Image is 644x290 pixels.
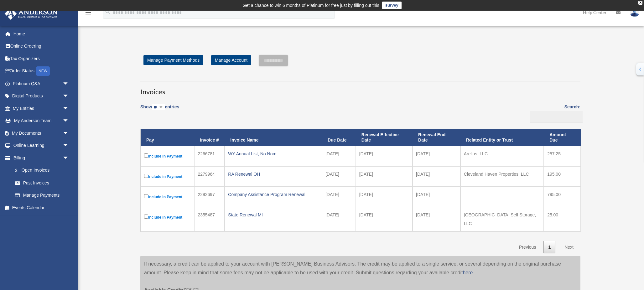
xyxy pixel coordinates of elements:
[63,115,75,127] span: arrow_drop_down
[4,127,78,139] a: My Documentsarrow_drop_down
[211,55,251,65] a: Manage Account
[63,139,75,152] span: arrow_drop_down
[544,146,581,166] td: 257.25
[140,81,580,97] h3: Invoices
[9,189,75,202] a: Manage Payments
[356,166,413,187] td: [DATE]
[4,152,75,164] a: Billingarrow_drop_down
[143,55,203,65] a: Manage Payment Methods
[242,2,379,9] div: Get a chance to win 6 months of Platinum for free just by filling out this
[105,8,112,15] i: search
[322,187,356,207] td: [DATE]
[630,8,639,17] img: User Pic
[228,149,319,158] div: WY Annual List, No Nom
[463,270,474,275] a: here.
[228,170,319,179] div: RA Renewal OH
[413,129,460,146] th: Renewal End Date: activate to sort column ascending
[356,129,413,146] th: Renewal Effective Date: activate to sort column ascending
[382,2,402,9] a: survey
[544,207,581,231] td: 25.00
[4,139,78,152] a: Online Learningarrow_drop_down
[544,187,581,207] td: 795.00
[528,103,580,122] label: Search:
[544,129,581,146] th: Amount Due: activate to sort column ascending
[141,129,194,146] th: Pay: activate to sort column descending
[460,146,544,166] td: Arelius, LLC
[63,152,75,164] span: arrow_drop_down
[3,8,60,20] img: Anderson Advisors Platinum Portal
[413,207,460,231] td: [DATE]
[356,207,413,231] td: [DATE]
[144,193,191,201] label: Include in Payment
[322,146,356,166] td: [DATE]
[530,111,583,123] input: Search:
[460,166,544,187] td: Cleveland Haven Properties, LLC
[413,187,460,207] td: [DATE]
[413,146,460,166] td: [DATE]
[4,115,78,127] a: My Anderson Teamarrow_drop_down
[194,146,225,166] td: 2266781
[514,241,541,254] a: Previous
[144,173,191,180] label: Include in Payment
[144,213,191,221] label: Include in Payment
[322,207,356,231] td: [DATE]
[4,90,78,102] a: Digital Productsarrow_drop_down
[322,166,356,187] td: [DATE]
[460,207,544,231] td: [GEOGRAPHIC_DATA] Self Storage, LLC
[194,166,225,187] td: 2279964
[4,52,78,65] a: Tax Organizers
[356,146,413,166] td: [DATE]
[228,210,319,219] div: State Renewal MI
[140,103,179,117] label: Show entries
[460,129,544,146] th: Related Entity or Trust: activate to sort column ascending
[356,187,413,207] td: [DATE]
[4,102,78,115] a: My Entitiesarrow_drop_down
[560,241,578,254] a: Next
[144,153,148,158] input: Include in Payment
[638,1,642,5] div: close
[144,152,191,160] label: Include in Payment
[63,127,75,140] span: arrow_drop_down
[543,241,555,254] a: 1
[144,194,148,198] input: Include in Payment
[544,166,581,187] td: 195.00
[194,187,225,207] td: 2292697
[9,177,75,189] a: Past Invoices
[18,167,22,174] span: $
[85,11,92,16] a: menu
[9,164,72,177] a: $Open Invoices
[63,77,75,90] span: arrow_drop_down
[322,129,356,146] th: Due Date: activate to sort column ascending
[413,166,460,187] td: [DATE]
[63,90,75,103] span: arrow_drop_down
[4,201,78,214] a: Events Calendar
[85,9,92,16] i: menu
[144,174,148,178] input: Include in Payment
[152,104,165,111] select: Showentries
[63,102,75,115] span: arrow_drop_down
[194,129,225,146] th: Invoice #: activate to sort column ascending
[144,215,148,219] input: Include in Payment
[228,190,319,199] div: Company Assistance Program Renewal
[4,40,78,53] a: Online Ordering
[194,207,225,231] td: 2355487
[4,65,78,78] a: Order StatusNEW
[4,77,78,90] a: Platinum Q&Aarrow_drop_down
[36,66,50,76] div: NEW
[4,28,78,40] a: Home
[225,129,322,146] th: Invoice Name: activate to sort column ascending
